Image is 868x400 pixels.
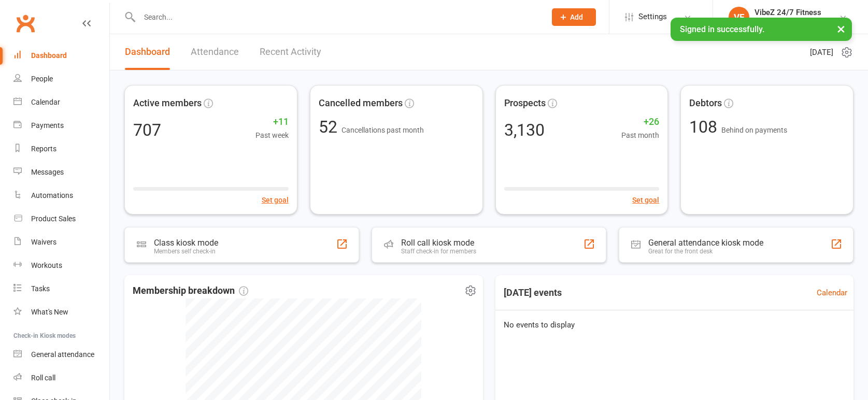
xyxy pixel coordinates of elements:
[648,248,763,255] div: Great for the front desk
[31,51,67,60] div: Dashboard
[13,343,109,366] a: General attendance kiosk mode
[31,168,64,176] div: Messages
[689,96,722,111] span: Debtors
[255,130,289,141] span: Past week
[319,96,403,111] span: Cancelled members
[136,10,538,24] input: Search...
[689,117,721,137] span: 108
[648,238,763,248] div: General attendance kiosk mode
[31,284,50,293] div: Tasks
[721,126,787,134] span: Behind on payments
[260,34,321,70] a: Recent Activity
[13,67,109,91] a: People
[570,13,583,21] span: Add
[638,5,667,28] span: Settings
[31,98,60,106] div: Calendar
[125,34,170,70] a: Dashboard
[154,238,218,248] div: Class kiosk mode
[154,248,218,255] div: Members self check-in
[504,122,545,138] div: 3,130
[621,130,659,141] span: Past month
[133,122,161,138] div: 707
[319,117,341,137] span: 52
[817,287,847,299] a: Calendar
[31,121,64,130] div: Payments
[191,34,239,70] a: Attendance
[755,17,821,26] div: VibeZ 24/7 Fitness
[341,126,424,134] span: Cancellations past month
[13,137,109,161] a: Reports
[255,115,289,130] span: +11
[31,374,55,382] div: Roll call
[13,91,109,114] a: Calendar
[632,194,659,206] button: Set goal
[31,261,62,269] div: Workouts
[680,24,764,34] span: Signed in successfully.
[13,277,109,301] a: Tasks
[13,301,109,324] a: What's New
[13,44,109,67] a: Dashboard
[832,18,850,40] button: ×
[13,254,109,277] a: Workouts
[13,207,109,231] a: Product Sales
[13,161,109,184] a: Messages
[31,215,76,223] div: Product Sales
[31,145,56,153] div: Reports
[13,231,109,254] a: Waivers
[31,75,53,83] div: People
[31,191,73,199] div: Automations
[31,308,68,316] div: What's New
[504,96,546,111] span: Prospects
[552,8,596,26] button: Add
[495,283,570,302] h3: [DATE] events
[491,310,858,339] div: No events to display
[810,46,833,59] span: [DATE]
[262,194,289,206] button: Set goal
[729,7,749,27] div: VF
[133,96,202,111] span: Active members
[13,366,109,390] a: Roll call
[755,8,821,17] div: VibeZ 24/7 Fitness
[133,283,248,298] span: Membership breakdown
[401,238,476,248] div: Roll call kiosk mode
[31,350,94,359] div: General attendance
[31,238,56,246] div: Waivers
[13,114,109,137] a: Payments
[621,115,659,130] span: +26
[13,184,109,207] a: Automations
[401,248,476,255] div: Staff check-in for members
[12,10,38,36] a: Clubworx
